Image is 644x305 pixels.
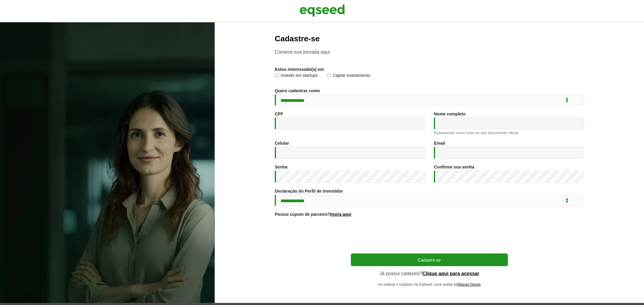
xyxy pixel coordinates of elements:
label: Estou interessado(a) em [275,67,324,71]
p: Ao realizar o cadastro na EqSeed, você aceita as [351,282,508,287]
iframe: reCAPTCHA [383,224,475,247]
label: CPF [275,112,283,116]
label: Senha [275,165,287,169]
a: Clique aqui para acessar [422,271,479,276]
label: Declaração do Perfil de Investidor [275,189,343,193]
label: Nome completo [434,112,466,116]
label: Email [434,141,445,145]
img: EqSeed Logo [300,3,345,18]
label: Celular [275,141,289,145]
button: Cadastre-se [351,253,508,266]
label: Confirme sua senha [434,165,474,169]
p: Comece sua jornada aqui [275,49,584,55]
input: Captar investimento [327,73,331,77]
h2: Cadastre-se [275,34,584,43]
label: Quero cadastrar como [275,89,320,93]
div: Exatamente como está no seu documento oficial [434,131,584,135]
label: Possui cupom de parceiro? [275,212,351,216]
a: Regras Gerais [457,283,481,286]
a: Insira aqui [330,212,351,216]
label: Investir em startups [275,73,318,79]
label: Captar investimento [327,73,370,79]
p: Já possui cadastro? [351,271,508,276]
input: Investir em startups [275,73,279,77]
